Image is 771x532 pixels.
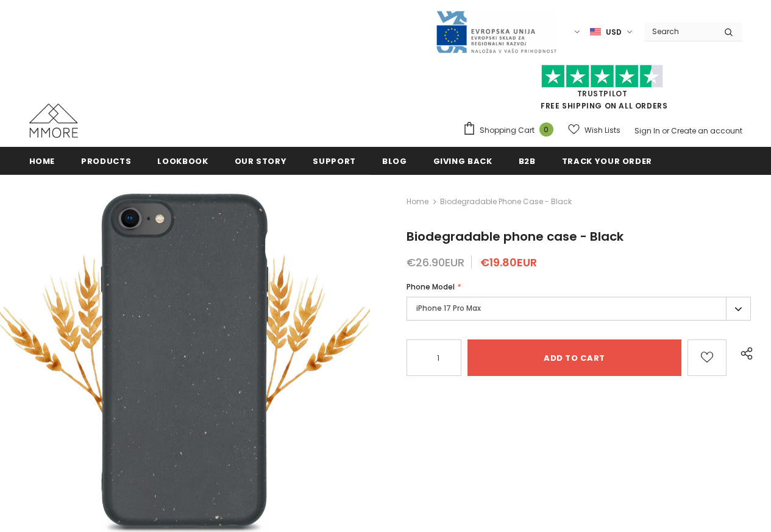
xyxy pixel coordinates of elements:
[407,194,428,209] a: Home
[157,155,208,167] span: Lookbook
[539,122,553,137] span: 0
[29,155,55,167] span: Home
[407,297,751,321] label: iPhone 17 Pro Max
[407,282,455,292] span: Phone Model
[645,23,715,40] input: Search Site
[435,10,557,54] img: Javni Razpis
[568,119,620,141] a: Wish Lists
[463,121,560,140] a: Shopping Cart 0
[157,147,208,174] a: Lookbook
[671,126,742,136] a: Create an account
[435,26,557,37] a: Javni Razpis
[480,255,537,270] span: €19.80EUR
[440,194,572,209] span: Biodegradable phone case - Black
[634,126,660,136] a: Sign In
[541,65,663,88] img: Trust Pilot Stars
[29,147,55,174] a: Home
[407,228,624,245] span: Biodegradable phone case - Black
[463,70,742,111] span: FREE SHIPPING ON ALL ORDERS
[313,147,356,174] a: support
[519,155,536,167] span: B2B
[382,147,407,174] a: Blog
[407,255,464,270] span: €26.90EUR
[433,155,492,167] span: Giving back
[81,155,131,167] span: Products
[519,147,536,174] a: B2B
[590,27,601,37] img: USD
[577,88,628,99] a: Trustpilot
[562,147,652,174] a: Track your order
[467,339,681,376] input: Add to cart
[235,155,287,167] span: Our Story
[584,124,620,137] span: Wish Lists
[662,126,669,136] span: or
[480,124,535,137] span: Shopping Cart
[433,147,492,174] a: Giving back
[235,147,287,174] a: Our Story
[562,155,652,167] span: Track your order
[606,26,622,38] span: USD
[313,155,356,167] span: support
[29,104,78,138] img: MMORE Cases
[81,147,131,174] a: Products
[382,155,407,167] span: Blog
